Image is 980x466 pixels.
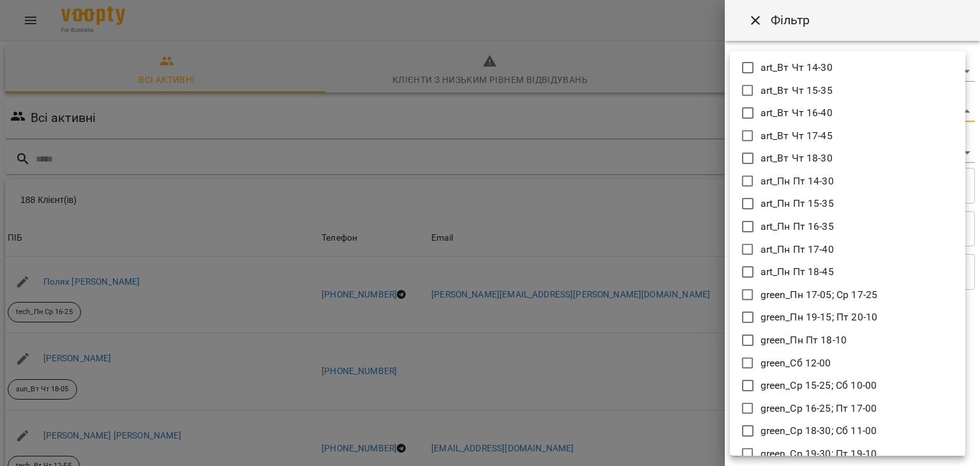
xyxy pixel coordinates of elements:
[761,219,834,234] p: art_Пн Пт 16-35
[761,60,833,75] p: art_Вт Чт 14-30
[761,105,833,121] p: art_Вт Чт 16-40
[761,196,834,211] p: art_Пн Пт 15-35
[761,333,847,348] p: green_Пн Пт 18-10
[761,378,877,393] p: green_Ср 15-25; Сб 10-00
[761,151,833,166] p: art_Вт Чт 18-30
[761,423,877,439] p: green_Ср 18-30; Сб 11-00
[761,287,878,303] p: green_Пн 17-05; Ср 17-25
[761,174,834,189] p: art_Пн Пт 14-30
[761,242,834,257] p: art_Пн Пт 17-40
[761,83,833,98] p: art_Вт Чт 15-35
[761,401,877,416] p: green_Ср 16-25; Пт 17-00
[761,264,834,280] p: art_Пн Пт 18-45
[761,310,878,325] p: green_Пн 19-15; Пт 20-10
[761,356,831,371] p: green_Сб 12-00
[761,446,877,462] p: green_Ср 19-30; Пт 19-10
[761,128,833,144] p: art_Вт Чт 17-45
